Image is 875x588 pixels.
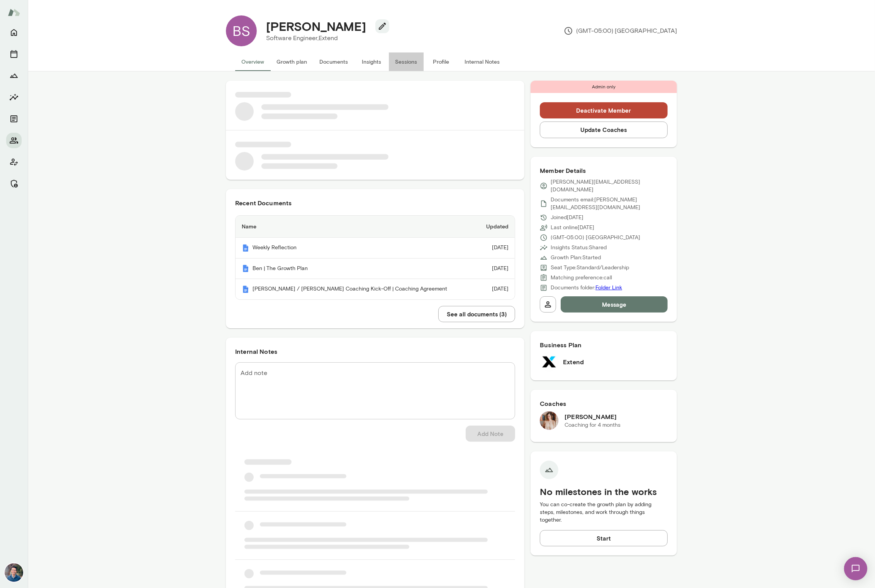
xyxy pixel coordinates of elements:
button: Internal Notes [458,52,506,71]
th: Name [236,216,477,238]
h6: Recent Documents [235,198,515,208]
th: [PERSON_NAME] / [PERSON_NAME] Coaching Kick-Off | Coaching Agreement [236,279,477,299]
button: Documents [313,52,354,71]
td: [DATE] [477,238,515,259]
td: [DATE] [477,279,515,299]
button: Deactivate Member [540,102,668,118]
button: Documents [6,111,22,127]
p: Documents email: [PERSON_NAME][EMAIL_ADDRESS][DOMAIN_NAME] [551,196,668,211]
button: Update Coaches [540,122,668,138]
h6: Business Plan [540,340,668,350]
h6: Coaches [540,399,668,408]
p: Matching preference: call [551,274,612,282]
button: See all documents (3) [438,306,515,322]
h4: [PERSON_NAME] [266,19,366,34]
button: Client app [6,154,22,170]
h6: Internal Notes [235,347,515,356]
p: Documents folder: [551,284,622,292]
h6: Member Details [540,166,668,175]
h5: No milestones in the works [540,485,668,498]
p: You can co-create the growth plan by adding steps, milestones, and work through things together. [540,501,668,524]
img: Nancy Alsip [540,411,558,430]
button: Sessions [6,46,22,62]
button: Sessions [389,52,424,71]
button: Growth plan [270,52,313,71]
div: BS [226,15,257,46]
p: [PERSON_NAME][EMAIL_ADDRESS][DOMAIN_NAME] [551,178,668,194]
button: Insights [354,52,389,71]
p: Seat Type: Standard/Leadership [551,264,629,272]
p: Insights Status: Shared [551,244,607,252]
button: Growth Plan [6,68,22,83]
th: Updated [477,216,515,238]
a: Folder Link [595,284,622,291]
img: Mento [8,5,20,20]
button: Insights [6,90,22,105]
button: Members [6,133,22,148]
h6: [PERSON_NAME] [565,412,621,421]
p: Joined [DATE] [551,214,583,221]
p: (GMT-05:00) [GEOGRAPHIC_DATA] [551,234,640,242]
img: Mento [242,265,249,272]
p: Coaching for 4 months [565,421,621,429]
img: Mento [242,286,249,293]
img: Mento [242,244,249,252]
button: Start [540,530,668,546]
p: Software Engineer, Extend [266,34,383,43]
th: Ben | The Growth Plan [236,259,477,279]
th: Weekly Reflection [236,238,477,259]
p: Growth Plan: Started [551,254,601,262]
p: Last online [DATE] [551,224,594,231]
h6: Extend [563,357,584,367]
button: Home [6,25,22,40]
button: Manage [6,176,22,191]
p: (GMT-05:00) [GEOGRAPHIC_DATA] [564,26,677,35]
div: Admin only [531,81,677,93]
td: [DATE] [477,259,515,279]
button: Overview [235,52,270,71]
button: Message [561,296,668,313]
img: Alex Yu [5,563,23,582]
button: Profile [424,52,458,71]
